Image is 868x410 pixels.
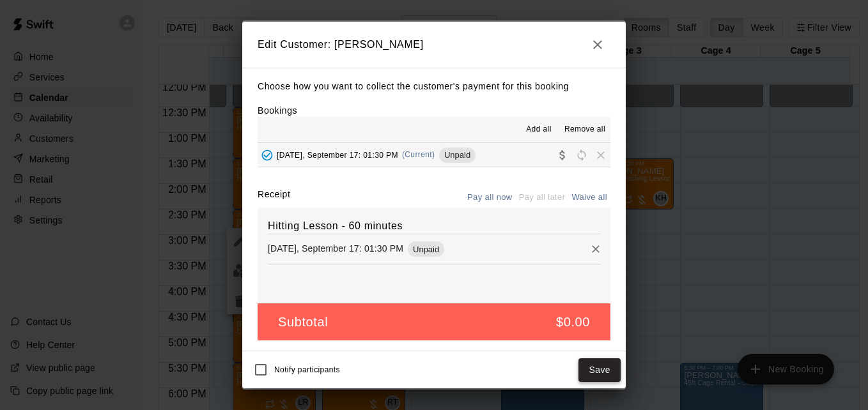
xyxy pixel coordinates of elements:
[439,150,476,160] span: Unpaid
[277,150,398,159] span: [DATE], September 17: 01:30 PM
[591,149,610,159] span: Remove
[464,188,516,208] button: Pay all now
[258,105,297,116] label: Bookings
[526,123,552,136] span: Add all
[564,123,605,136] span: Remove all
[586,239,605,259] button: Remove
[553,149,572,159] span: Collect payment
[268,218,600,234] h6: Hitting Lesson - 60 minutes
[274,366,340,375] span: Notify participants
[408,245,444,254] span: Unpaid
[402,150,435,159] span: (Current)
[572,149,591,159] span: Reschedule
[568,188,610,208] button: Waive all
[258,188,290,208] label: Receipt
[242,22,626,68] h2: Edit Customer: [PERSON_NAME]
[578,358,621,382] button: Save
[258,79,610,95] p: Choose how you want to collect the customer's payment for this booking
[559,119,610,140] button: Remove all
[258,146,277,165] button: Added - Collect Payment
[278,314,328,331] h5: Subtotal
[268,242,403,255] p: [DATE], September 17: 01:30 PM
[258,143,610,167] button: Added - Collect Payment[DATE], September 17: 01:30 PM(Current)UnpaidCollect paymentRescheduleRemove
[556,314,590,331] h5: $0.00
[518,119,559,140] button: Add all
